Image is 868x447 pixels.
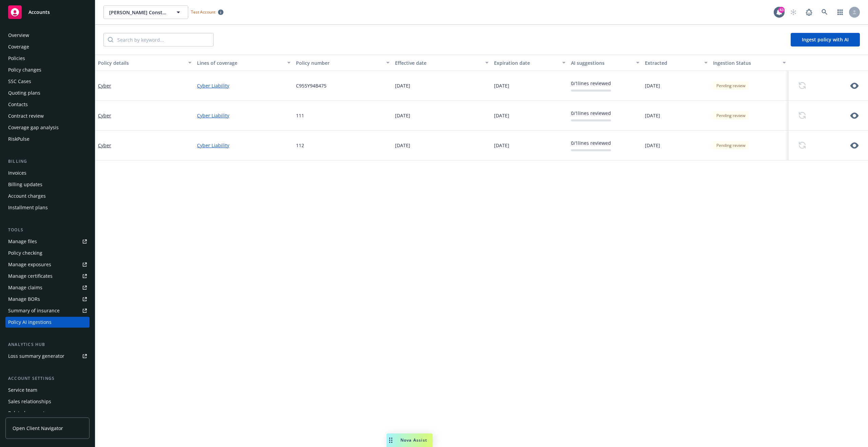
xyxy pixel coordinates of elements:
div: Coverage [8,41,29,52]
span: [DATE] [494,142,509,149]
a: Coverage gap analysis [5,122,90,133]
div: Ingestion Status [713,59,779,66]
span: 112 [296,142,304,149]
a: Cyber [98,82,111,89]
a: Overview [5,30,90,41]
div: Policy AI ingestions [8,317,52,328]
a: Cyber Liability [197,112,291,119]
div: Lines of coverage [197,59,283,66]
span: Accounts [28,9,50,15]
a: Start snowing [787,5,800,19]
div: Policy number [296,59,382,66]
input: Search by keyword... [113,33,213,46]
span: [PERSON_NAME] Construction [109,9,168,16]
div: Analytics hub [5,341,90,348]
button: Nova Assist [387,433,433,447]
span: [DATE] [494,82,509,89]
a: RiskPulse [5,134,90,144]
div: Coverage gap analysis [8,122,59,133]
div: Quoting plans [8,88,40,98]
a: Search [818,5,831,19]
div: Policy details [98,59,184,66]
a: Policy AI ingestions [5,317,90,328]
div: Policy changes [8,64,41,75]
div: Manage exposures [8,259,51,270]
div: Manage BORs [8,294,40,305]
a: Cyber [98,142,111,149]
a: Cyber Liability [197,142,291,149]
div: 0 / 1 lines reviewed [571,110,611,117]
button: Ingest policy with AI [791,33,860,46]
div: Overview [8,30,29,41]
div: RiskPulse [8,134,29,144]
a: Related accounts [5,408,90,419]
div: Policy checking [8,248,42,258]
div: Pending review [713,141,749,150]
a: Coverage [5,41,90,52]
div: Invoices [8,168,26,178]
a: Report a Bug [802,5,816,19]
span: [DATE] [395,142,410,149]
a: Summary of insurance [5,305,90,316]
div: Manage files [8,236,37,247]
button: Ingestion Status [710,55,789,71]
button: Expiration date [491,55,569,71]
div: Service team [8,385,37,395]
div: 0 / 1 lines reviewed [571,139,611,147]
div: Installment plans [8,202,48,213]
span: Nova Assist [400,437,427,443]
a: Manage certificates [5,271,90,281]
button: Policy number [293,55,392,71]
div: Account settings [5,375,90,382]
span: [DATE] [395,112,410,119]
div: Billing updates [8,179,42,190]
div: Pending review [713,111,749,120]
div: Contacts [8,99,28,110]
div: Loss summary generator [8,351,64,362]
div: Related accounts [8,408,47,419]
span: Test Account [191,9,215,15]
svg: Search [108,37,113,42]
a: Installment plans [5,202,90,213]
div: Expiration date [494,59,558,66]
a: Manage BORs [5,294,90,305]
div: Manage claims [8,282,42,293]
span: [DATE] [645,142,660,149]
a: Billing updates [5,179,90,190]
span: Open Client Navigator [13,425,63,432]
div: Account charges [8,191,46,201]
div: Effective date [395,59,481,66]
a: Loss summary generator [5,351,90,362]
span: [DATE] [645,82,660,89]
a: Quoting plans [5,88,90,98]
span: Test Account [188,8,226,16]
button: Lines of coverage [194,55,293,71]
a: Policy checking [5,248,90,258]
a: Account charges [5,191,90,201]
a: Cyber Liability [197,82,291,89]
a: Cyber [98,112,111,119]
a: Manage claims [5,282,90,293]
a: Accounts [5,3,90,22]
button: AI suggestions [568,55,642,71]
a: Service team [5,385,90,395]
a: SSC Cases [5,76,90,87]
a: Contacts [5,99,90,110]
div: AI suggestions [571,59,632,66]
button: Effective date [392,55,491,71]
div: Tools [5,227,90,233]
button: Policy details [95,55,194,71]
div: 0 / 1 lines reviewed [571,80,611,87]
a: Policies [5,53,90,64]
span: [DATE] [494,112,509,119]
a: Invoices [5,168,90,178]
a: Policy changes [5,64,90,75]
div: Extracted [645,59,700,66]
span: [DATE] [395,82,410,89]
div: Contract review [8,111,44,121]
span: [DATE] [645,112,660,119]
button: Extracted [642,55,710,71]
a: Contract review [5,111,90,121]
div: SSC Cases [8,76,31,87]
span: Manage exposures [5,259,90,270]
